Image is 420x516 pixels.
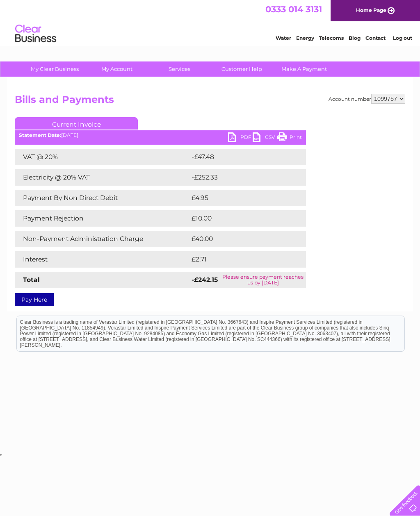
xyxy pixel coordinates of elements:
div: Account number [329,94,405,104]
a: Current Invoice [15,117,138,130]
a: Make A Payment [270,61,338,77]
a: Log out [393,35,412,41]
td: Interest [15,251,189,268]
td: £4.95 [189,190,287,206]
a: Customer Help [208,61,276,77]
a: PDF [228,132,253,144]
td: £40.00 [189,231,290,247]
h2: Bills and Payments [15,94,405,109]
a: Blog [349,35,361,41]
td: VAT @ 20% [15,149,189,165]
a: Services [146,61,213,77]
a: My Clear Business [21,61,89,77]
a: Telecoms [319,35,344,41]
b: Statement Date: [19,132,61,138]
img: logo.png [15,21,57,46]
td: Please ensure payment reaches us by [DATE] [220,272,306,288]
a: Energy [296,35,314,41]
td: Electricity @ 20% VAT [15,169,189,186]
strong: Total [23,276,40,284]
td: £2.71 [189,251,285,268]
a: Water [276,35,291,41]
div: Clear Business is a trading name of Verastar Limited (registered in [GEOGRAPHIC_DATA] No. 3667643... [17,5,404,40]
td: -£252.33 [189,169,292,186]
a: Pay Here [15,293,54,306]
div: [DATE] [15,132,306,138]
a: My Account [83,61,151,77]
a: CSV [253,132,277,144]
a: 0333 014 3131 [265,4,322,14]
td: Non-Payment Administration Charge [15,231,189,247]
strong: -£242.15 [192,276,218,284]
td: £10.00 [189,210,289,227]
td: Payment By Non Direct Debit [15,190,189,206]
td: Payment Rejection [15,210,189,227]
td: -£47.48 [189,149,290,165]
a: Print [277,132,302,144]
a: Contact [365,35,386,41]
